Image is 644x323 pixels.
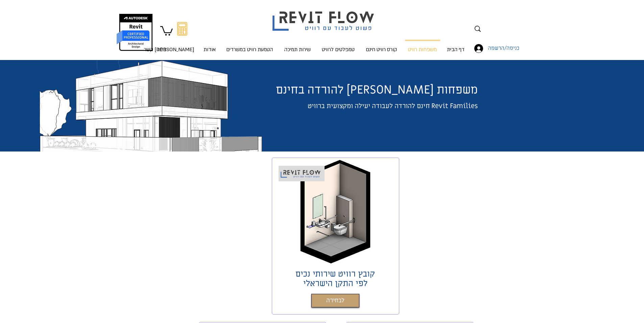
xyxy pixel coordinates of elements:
p: טמפלטים לרוויט [319,40,357,59]
p: שירות תמיכה [282,40,313,59]
p: קורס רוויט חינם [363,40,400,59]
a: משפחות רוויט [403,40,442,53]
a: [PERSON_NAME] קשר [171,40,199,53]
span: לפי התקן הישראלי [303,278,367,289]
p: [PERSON_NAME] קשר [141,40,197,59]
svg: מחשבון מעבר מאוטוקאד לרוויט [177,22,187,36]
a: דף הבית [442,40,470,53]
img: Revit flow logo פשוט לעבוד עם רוויט [266,1,383,33]
a: בלוג [153,40,171,53]
p: הטמעת רוויט במשרדים [223,40,276,59]
span: Revit Families חינם להורדה לעבודה יעילה ומקצועית ברוויט [308,102,478,110]
p: דף הבית [444,40,467,59]
p: משפחות רוויט [405,41,439,59]
span: משפחות [PERSON_NAME] להורדה בחינם [276,82,478,98]
span: קובץ רוויט שירותי נכים [295,268,375,280]
img: autodesk certified professional in revit for architectural design יונתן אלדד [116,14,153,51]
p: אודות [201,40,218,59]
button: כניסה/הרשמה [470,42,500,55]
span: כניסה/הרשמה [485,44,522,53]
img: Revit_flow_logo_פשוט_לעבוד_עם_רוויט [278,163,324,182]
a: שירות תמיכה [279,40,316,53]
a: טמפלטים לרוויט [316,40,360,53]
a: הטמעת רוויט במשרדים [220,40,279,53]
a: קורס רוויט חינם [360,40,403,53]
a: אודות [199,40,220,53]
p: בלוג [154,40,169,59]
img: שירותי נכים REVIT FAMILY [293,159,377,266]
a: לבחירה [311,294,359,307]
span: לבחירה [326,296,344,306]
nav: אתר [149,40,470,53]
img: שרטוט רוויט יונתן אלדד [40,60,262,152]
